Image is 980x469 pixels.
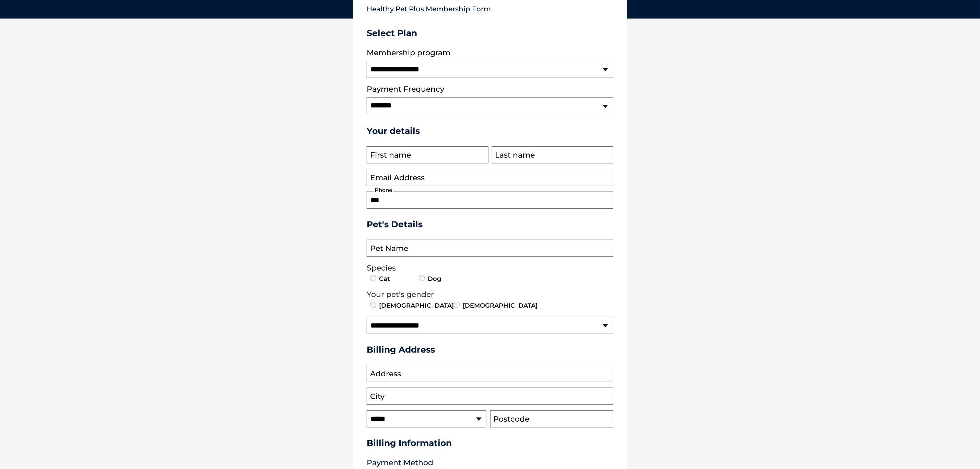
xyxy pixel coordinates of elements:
h3: Your details [367,126,613,136]
legend: Your pet's gender [367,290,613,299]
label: Email Address [370,173,425,182]
h3: Select Plan [367,28,613,38]
h3: Pet's Details [364,219,616,229]
label: Cat [378,274,390,283]
h3: Billing Address [367,344,613,355]
label: First name [370,151,411,160]
label: [DEMOGRAPHIC_DATA] [462,301,538,310]
label: [DEMOGRAPHIC_DATA] [378,301,454,310]
label: Postcode [494,415,530,424]
label: Address [370,369,401,378]
label: Membership program [367,48,613,57]
legend: Species [367,264,613,273]
label: Last name [495,151,535,160]
label: Dog [427,274,441,283]
label: Payment Frequency [367,85,444,94]
label: City [370,392,385,401]
label: Phone [374,187,393,193]
h3: Billing Information [367,438,613,448]
h3: Payment Method [367,458,613,467]
p: Healthy Pet Plus Membership Form [367,2,613,13]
